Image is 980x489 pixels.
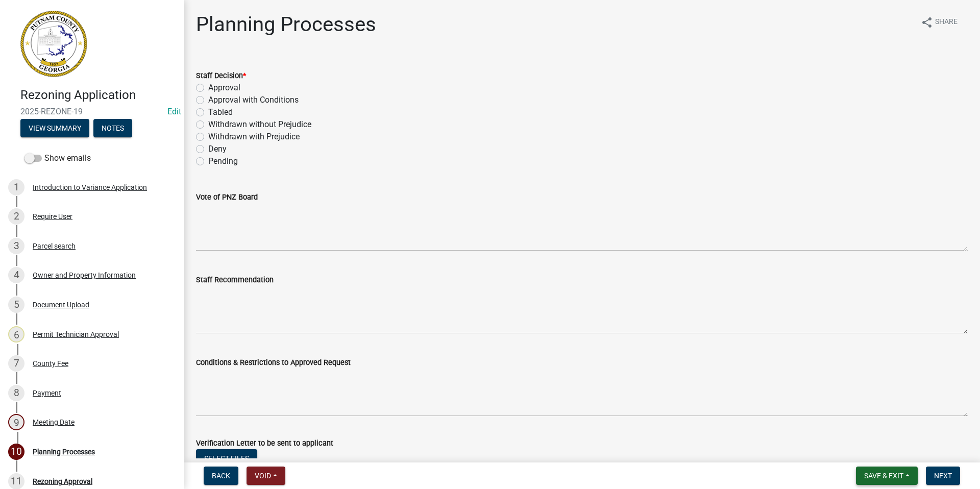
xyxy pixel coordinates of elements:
[204,467,238,485] button: Back
[913,12,966,32] button: shareShare
[8,326,24,343] div: 6
[20,88,176,103] h4: Rezoning Application
[33,331,119,338] div: Permit Technician Approval
[934,472,952,480] span: Next
[208,118,311,131] label: Withdrawn without Prejudice
[212,472,230,480] span: Back
[33,301,89,308] div: Document Upload
[208,131,300,143] label: Withdrawn with Prejudice
[8,444,24,460] div: 10
[196,194,258,201] label: Vote of PNZ Board
[208,106,233,118] label: Tabled
[196,359,351,366] label: Conditions & Restrictions to Approved Request
[33,213,72,220] div: Require User
[33,389,61,397] div: Payment
[208,155,238,167] label: Pending
[864,472,903,480] span: Save & Exit
[208,94,299,106] label: Approval with Conditions
[24,152,91,164] label: Show emails
[208,82,240,94] label: Approval
[33,448,95,455] div: Planning Processes
[33,184,147,191] div: Introduction to Variance Application
[8,355,24,372] div: 7
[196,440,333,447] label: Verification Letter to be sent to applicant
[33,419,75,426] div: Meeting Date
[33,242,76,250] div: Parcel search
[247,467,285,485] button: Void
[167,107,181,116] a: Edit
[8,179,24,195] div: 1
[33,272,136,279] div: Owner and Property Information
[93,119,132,137] button: Notes
[8,208,24,225] div: 2
[8,238,24,254] div: 3
[8,267,24,283] div: 4
[20,125,89,133] wm-modal-confirm: Summary
[196,12,376,37] h1: Planning Processes
[20,119,89,137] button: View Summary
[8,385,24,401] div: 8
[255,472,271,480] span: Void
[167,107,181,116] wm-modal-confirm: Edit Application Number
[196,277,274,284] label: Staff Recommendation
[33,360,68,367] div: County Fee
[856,467,918,485] button: Save & Exit
[8,297,24,313] div: 5
[196,72,246,80] label: Staff Decision
[8,414,24,430] div: 9
[20,11,87,77] img: Putnam County, Georgia
[20,107,163,116] span: 2025-REZONE-19
[93,125,132,133] wm-modal-confirm: Notes
[33,478,92,485] div: Rezoning Approval
[926,467,960,485] button: Next
[196,449,257,468] button: Select files
[921,16,933,29] i: share
[208,143,227,155] label: Deny
[935,16,958,29] span: Share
